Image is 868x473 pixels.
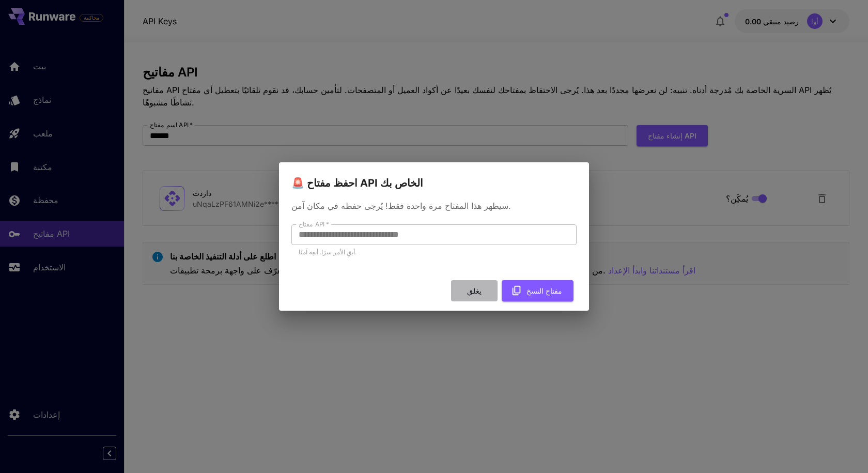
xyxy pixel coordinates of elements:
button: يغلق [451,280,498,301]
font: سيظهر هذا المفتاح مرة واحدة فقط! يُرجى حفظه في مكان آمن. [291,201,511,211]
button: مفتاح النسخ [502,280,574,301]
font: أبقِ الأمر سرًا. أبقِه آمنًا. [299,248,357,256]
font: 🚨 احفظ مفتاح API الخاص بك [291,177,423,189]
font: مفتاح API [299,220,324,228]
font: يغلق [467,286,482,295]
font: مفتاح النسخ [526,286,562,295]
